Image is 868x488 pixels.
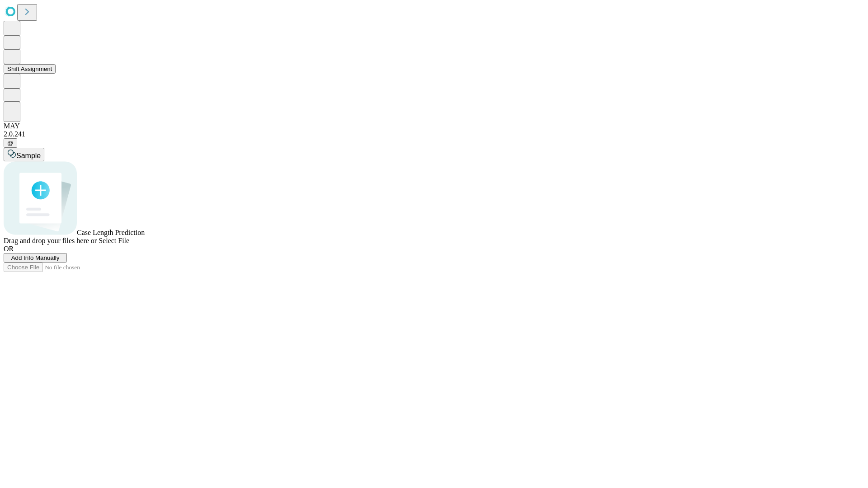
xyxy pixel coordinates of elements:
[4,138,17,148] button: @
[4,122,864,130] div: MAY
[4,64,56,74] button: Shift Assignment
[4,253,67,263] button: Add Info Manually
[16,152,41,160] span: Sample
[4,148,44,161] button: Sample
[4,237,97,244] span: Drag and drop your files here or
[7,140,14,146] span: @
[4,245,14,253] span: OR
[4,130,864,138] div: 2.0.241
[77,229,145,236] span: Case Length Prediction
[11,254,60,261] span: Add Info Manually
[99,237,129,244] span: Select File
